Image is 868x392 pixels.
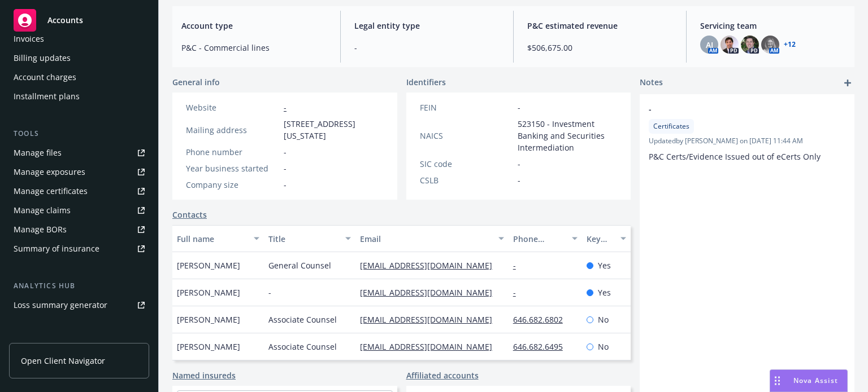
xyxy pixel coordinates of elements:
span: P&C estimated revenue [527,20,672,32]
div: Mailing address [186,124,279,136]
div: Account charges [14,68,76,86]
div: Manage certificates [14,182,88,200]
span: Yes [598,287,611,298]
a: Manage certificates [9,182,149,200]
span: AJ [706,39,713,51]
a: Affiliated accounts [406,369,479,381]
div: SIC code [420,158,513,170]
div: Analytics hub [9,280,149,292]
span: Certificates [653,121,689,131]
span: Account type [181,20,327,32]
div: Manage BORs [14,221,67,239]
div: Title [268,233,338,245]
div: Manage exposures [14,163,85,181]
span: General info [172,76,220,88]
span: [STREET_ADDRESS][US_STATE] [284,118,384,142]
a: Manage exposures [9,163,149,181]
div: Tools [9,128,149,139]
button: Title [264,225,355,252]
a: +12 [784,41,796,48]
img: photo [761,36,779,54]
span: - [354,42,500,54]
span: - [518,158,520,170]
span: $506,675.00 [527,42,672,54]
a: - [513,260,525,271]
a: remove [832,103,845,117]
img: photo [721,36,739,54]
a: Contacts [172,209,207,221]
img: photo [741,36,759,54]
span: Open Client Navigator [21,355,105,367]
a: [EMAIL_ADDRESS][DOMAIN_NAME] [360,260,501,271]
div: Website [186,102,279,113]
a: edit [816,103,830,117]
a: Invoices [9,30,149,48]
a: Manage claims [9,201,149,219]
div: Key contact [587,233,614,245]
button: Email [355,225,508,252]
a: Named insureds [172,369,236,381]
div: Email [360,233,491,245]
div: Manage claims [14,201,71,219]
a: Installment plans [9,87,149,105]
div: CSLB [420,174,513,186]
span: Notes [640,76,663,90]
div: Phone number [513,233,565,245]
div: Installment plans [14,87,80,105]
a: [EMAIL_ADDRESS][DOMAIN_NAME] [360,341,501,352]
button: Key contact [582,225,631,252]
div: Summary of insurance [14,240,99,258]
span: No [598,314,609,325]
a: Billing updates [9,49,149,67]
button: Phone number [509,225,582,252]
a: - [284,102,287,113]
button: Nova Assist [770,369,848,392]
span: No [598,341,609,353]
span: Identifiers [406,76,446,88]
span: Servicing team [700,20,845,32]
span: - [268,287,271,298]
span: P&C - Commercial lines [181,42,327,54]
span: Associate Counsel [268,314,337,325]
a: 646.682.6495 [513,341,572,352]
a: Accounts [9,5,149,36]
div: Manage files [14,144,62,162]
div: NAICS [420,130,513,142]
a: Account charges [9,68,149,86]
span: [PERSON_NAME] [177,341,240,353]
span: Nova Assist [793,376,838,385]
span: - [284,146,287,158]
span: [PERSON_NAME] [177,259,240,271]
a: Manage files [9,144,149,162]
span: Accounts [47,16,83,25]
span: - [284,179,287,191]
div: Phone number [186,146,279,158]
div: Invoices [14,30,44,48]
span: Legal entity type [354,20,500,32]
div: Company size [186,179,279,191]
span: General Counsel [268,259,331,271]
div: FEIN [420,102,513,113]
div: -CertificatesUpdatedby [PERSON_NAME] on [DATE] 11:44 AMP&C Certs/Evidence Issued out of eCerts Only [640,94,854,171]
button: Full name [172,225,264,252]
a: Loss summary generator [9,296,149,314]
span: 523150 - Investment Banking and Securities Intermediation [518,118,618,153]
div: Billing updates [14,49,71,67]
span: Yes [598,259,611,271]
a: add [841,76,854,90]
span: - [518,102,520,113]
span: Updated by [PERSON_NAME] on [DATE] 11:44 AM [649,136,845,146]
a: Summary of insurance [9,240,149,258]
span: [PERSON_NAME] [177,314,240,325]
a: [EMAIL_ADDRESS][DOMAIN_NAME] [360,287,501,298]
a: [EMAIL_ADDRESS][DOMAIN_NAME] [360,314,501,325]
a: Manage BORs [9,221,149,239]
div: Drag to move [770,370,784,391]
a: 646.682.6802 [513,314,572,325]
div: Loss summary generator [14,296,107,314]
span: - [649,103,816,115]
div: Year business started [186,162,279,174]
a: - [513,287,525,298]
span: P&C Certs/Evidence Issued out of eCerts Only [649,151,821,162]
